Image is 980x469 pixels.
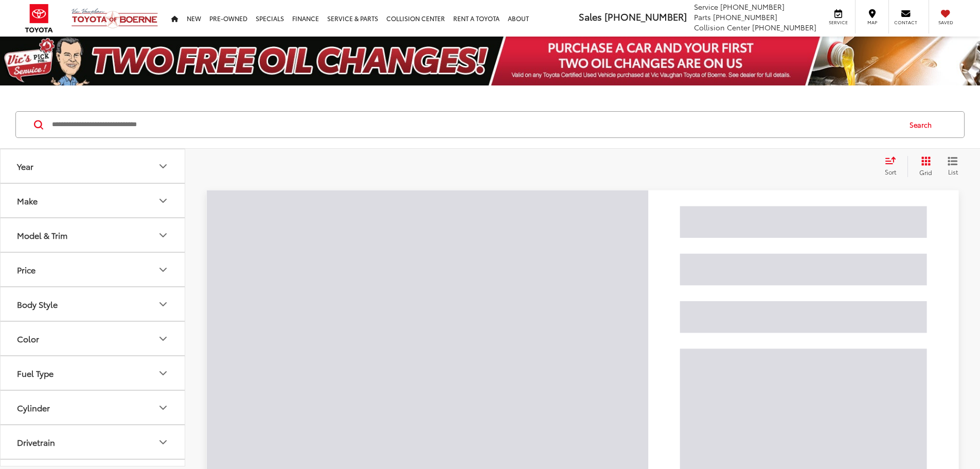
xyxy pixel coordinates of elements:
button: DrivetrainDrivetrain [1,425,186,459]
span: [PHONE_NUMBER] [752,22,816,32]
span: List [948,167,958,176]
div: Cylinder [17,403,50,412]
div: Model & Trim [157,229,169,241]
span: Service [694,2,718,12]
div: Model & Trim [17,230,67,240]
span: Map [861,19,883,26]
div: Fuel Type [17,368,54,378]
button: Body StyleBody Style [1,287,186,321]
div: Price [17,265,35,274]
button: ColorColor [1,322,186,355]
div: Year [17,161,33,171]
div: Price [157,264,169,276]
button: Fuel TypeFuel Type [1,356,186,390]
button: CylinderCylinder [1,391,186,424]
div: Drivetrain [157,436,169,448]
div: Color [157,333,169,345]
div: Make [17,196,38,205]
span: Grid [919,168,932,177]
span: Sales [579,10,602,23]
span: Service [827,19,850,26]
span: Sort [885,167,896,176]
button: Search [900,112,947,137]
button: Select sort value [880,156,907,177]
div: Drivetrain [17,437,55,447]
button: Model & TrimModel & Trim [1,218,186,252]
img: Vic Vaughan Toyota of Boerne [71,8,158,29]
span: Parts [694,12,711,22]
button: MakeMake [1,184,186,217]
span: [PHONE_NUMBER] [713,12,777,22]
button: List View [940,156,966,177]
div: Body Style [17,299,58,309]
button: YearYear [1,149,186,183]
div: Body Style [157,298,169,310]
span: Saved [934,19,957,26]
div: Year [157,160,169,172]
span: [PHONE_NUMBER] [720,2,785,12]
div: Cylinder [157,402,169,414]
button: Grid View [907,156,940,177]
button: PricePrice [1,253,186,286]
span: Collision Center [694,22,750,32]
div: Fuel Type [157,367,169,379]
input: Search by Make, Model, or Keyword [51,112,900,137]
div: Color [17,334,39,343]
span: [PHONE_NUMBER] [604,10,687,23]
span: Contact [894,19,917,26]
div: Make [157,195,169,207]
